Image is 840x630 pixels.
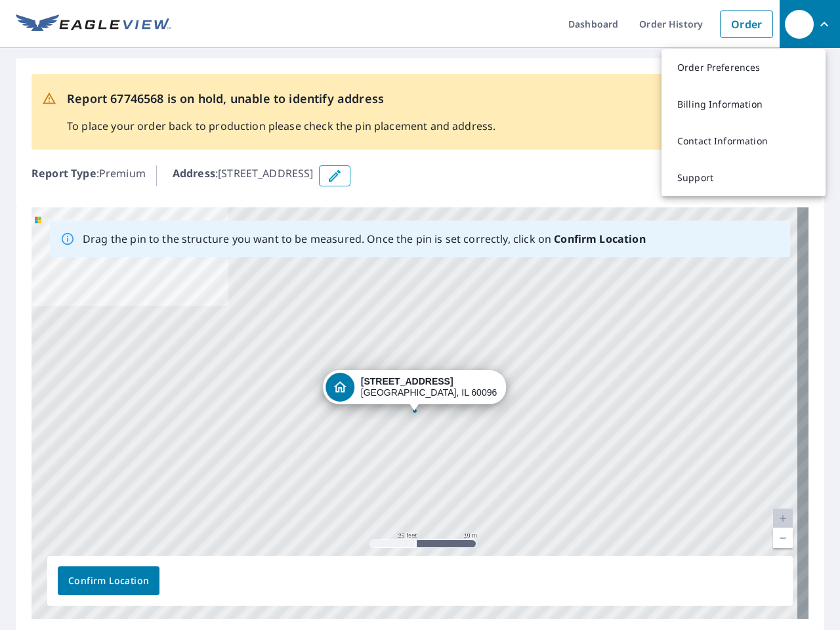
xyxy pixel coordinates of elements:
b: Address [173,166,215,180]
p: Drag the pin to the structure you want to be measured. Once the pin is set correctly, click on [83,231,646,247]
p: : Premium [31,165,146,186]
img: EV Logo [16,14,171,34]
div: [GEOGRAPHIC_DATA], IL 60096 [361,376,497,398]
a: Support [661,159,826,196]
a: Current Level 20, Zoom In Disabled [773,509,793,528]
b: Confirm Location [554,232,645,246]
p: : [STREET_ADDRESS] [173,165,314,186]
p: Report 67746568 is on hold, unable to identify address [67,90,495,108]
span: Confirm Location [68,573,149,589]
a: Order Preferences [661,49,826,86]
a: Billing Information [661,86,826,123]
button: Confirm Location [58,566,159,595]
a: Current Level 20, Zoom Out [773,528,793,548]
a: Contact Information [661,123,826,159]
div: Dropped pin, building 1, Residential property, 43366 N Willow Hollow Ln Winthrop Harbor, IL 60096 [323,370,506,411]
strong: [STREET_ADDRESS] [361,376,453,387]
b: Report Type [31,166,96,180]
p: To place your order back to production please check the pin placement and address. [67,118,495,134]
a: Order [720,10,773,38]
